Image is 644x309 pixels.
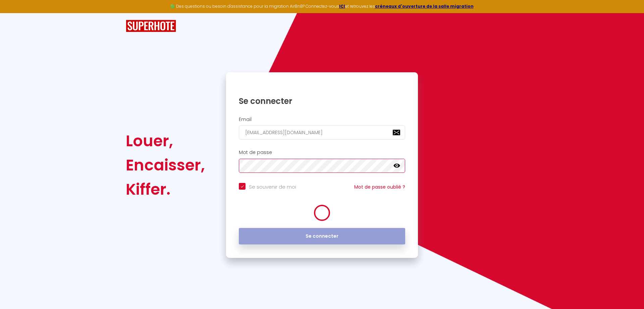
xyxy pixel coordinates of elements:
[375,3,474,9] a: créneaux d'ouverture de la salle migration
[354,184,405,190] a: Mot de passe oublié ?
[239,228,405,245] button: Se connecter
[239,150,405,155] h2: Mot de passe
[126,153,205,177] div: Encaisser,
[5,3,25,23] button: Ouvrir le widget de chat LiveChat
[239,125,405,140] input: Ton Email
[126,177,205,201] div: Kiffer.
[239,117,405,122] h2: Email
[126,20,176,32] img: SuperHote logo
[239,96,405,106] h1: Se connecter
[126,129,205,153] div: Louer,
[339,3,345,9] a: ICI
